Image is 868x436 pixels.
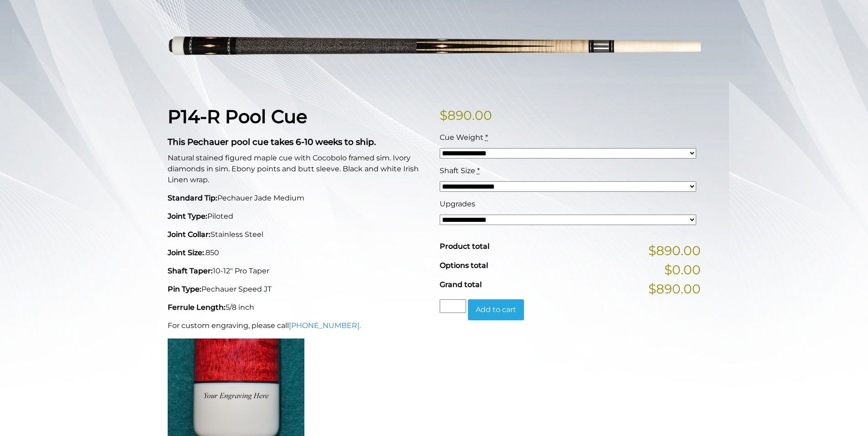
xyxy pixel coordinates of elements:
[440,299,466,313] input: Product quantity
[168,285,201,293] strong: Pin Type:
[168,212,207,221] strong: Joint Type:
[168,194,217,202] strong: Standard Tip:
[440,108,447,123] span: $
[440,280,482,289] span: Grand total
[648,241,701,260] span: $890.00
[168,266,429,277] p: 10-12" Pro Taper
[168,284,429,295] p: Pechauer Speed JT
[440,242,489,251] span: Product total
[440,108,492,123] bdi: 890.00
[664,260,701,279] span: $0.00
[168,211,429,222] p: Piloted
[168,3,701,92] img: P14-N.png
[168,303,226,312] strong: Ferrule Length:
[168,247,429,258] p: .850
[440,133,483,142] span: Cue Weight
[168,193,429,204] p: Pechauer Jade Medium
[168,267,213,275] strong: Shaft Taper:
[168,302,429,313] p: 5/8 inch
[289,321,361,330] a: [PHONE_NUMBER].
[468,299,524,320] button: Add to cart
[440,200,475,208] span: Upgrades
[440,261,488,270] span: Options total
[440,166,475,175] span: Shaft Size
[168,105,307,128] strong: P14-R Pool Cue
[485,133,488,142] abbr: required
[168,320,429,331] p: For custom engraving, please call
[477,166,480,175] abbr: required
[168,248,204,257] strong: Joint Size:
[168,230,211,239] strong: Joint Collar:
[168,137,376,147] strong: This Pechauer pool cue takes 6-10 weeks to ship.
[648,279,701,298] span: $890.00
[168,153,429,185] p: Natural stained figured maple cue with Cocobolo framed sim. Ivory diamonds in sim. Ebony points a...
[168,229,429,240] p: Stainless Steel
